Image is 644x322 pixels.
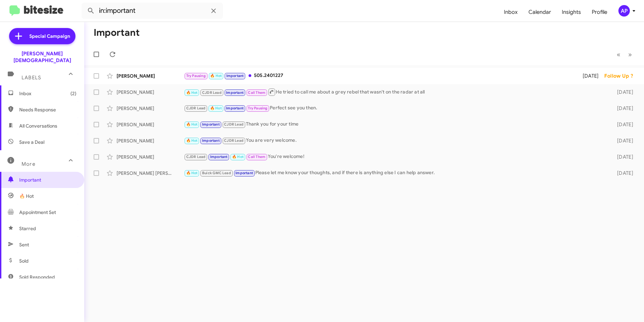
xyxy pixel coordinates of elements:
[186,90,198,95] span: 🔥 Hot
[606,154,639,160] div: [DATE]
[604,73,639,79] div: Follow Up ?
[210,155,228,159] span: Important
[19,258,29,264] span: Sold
[186,122,198,127] span: 🔥 Hot
[226,74,244,78] span: Important
[498,2,523,22] a: Inbox
[184,169,606,177] div: Please let me know your thoughts, and if there is anything else I can help answer.
[186,138,198,143] span: 🔥 Hot
[202,90,222,95] span: CJDR Lead
[117,121,184,128] div: [PERSON_NAME]
[117,170,184,177] div: [PERSON_NAME] [PERSON_NAME]
[574,73,604,79] div: [DATE]
[523,2,556,22] a: Calendar
[235,171,253,175] span: Important
[210,74,222,78] span: 🔥 Hot
[556,2,586,22] a: Insights
[613,48,636,61] nav: Page navigation example
[19,106,76,113] span: Needs Response
[624,48,636,61] button: Next
[224,122,244,127] span: CJDR Lead
[248,106,267,110] span: Try Pausing
[82,3,223,19] input: Search
[617,50,620,59] span: «
[586,2,613,22] a: Profile
[117,105,184,112] div: [PERSON_NAME]
[184,72,574,80] div: 505.2401227
[117,89,184,96] div: [PERSON_NAME]
[210,106,222,110] span: 🔥 Hot
[202,138,220,143] span: Important
[117,137,184,144] div: [PERSON_NAME]
[184,88,606,96] div: He tried to call me about a grey rebel that wasn't on the radar at all
[19,90,76,97] span: Inbox
[184,137,606,144] div: You are very welcome.
[184,104,606,112] div: Perfect see you then.
[226,106,244,110] span: Important
[19,139,44,145] span: Save a Deal
[186,171,198,175] span: 🔥 Hot
[628,50,632,59] span: »
[248,155,265,159] span: Call Them
[186,74,206,78] span: Try Pausing
[202,122,220,127] span: Important
[19,193,34,199] span: 🔥 Hot
[22,161,35,167] span: More
[606,121,639,128] div: [DATE]
[186,155,206,159] span: CJDR Lead
[224,138,244,143] span: CJDR Lead
[19,177,76,183] span: Important
[618,5,630,17] div: AP
[202,171,231,175] span: Buick GMC Lead
[606,105,639,112] div: [DATE]
[22,75,41,81] span: Labels
[186,106,206,110] span: CJDR Lead
[184,153,606,161] div: You're welcome!
[94,27,140,38] h1: Important
[117,154,184,160] div: [PERSON_NAME]
[117,73,184,79] div: [PERSON_NAME]
[19,209,56,216] span: Appointment Set
[613,48,624,61] button: Previous
[19,225,36,232] span: Starred
[232,155,244,159] span: 🔥 Hot
[248,90,265,95] span: Call Them
[29,33,70,39] span: Special Campaign
[606,170,639,177] div: [DATE]
[19,274,55,280] span: Sold Responded
[613,5,637,17] button: AP
[19,241,29,248] span: Sent
[70,90,76,97] span: (2)
[19,123,57,129] span: All Conversations
[226,90,244,95] span: Important
[606,137,639,144] div: [DATE]
[184,120,606,128] div: Thank you for your time
[9,28,75,44] a: Special Campaign
[606,89,639,96] div: [DATE]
